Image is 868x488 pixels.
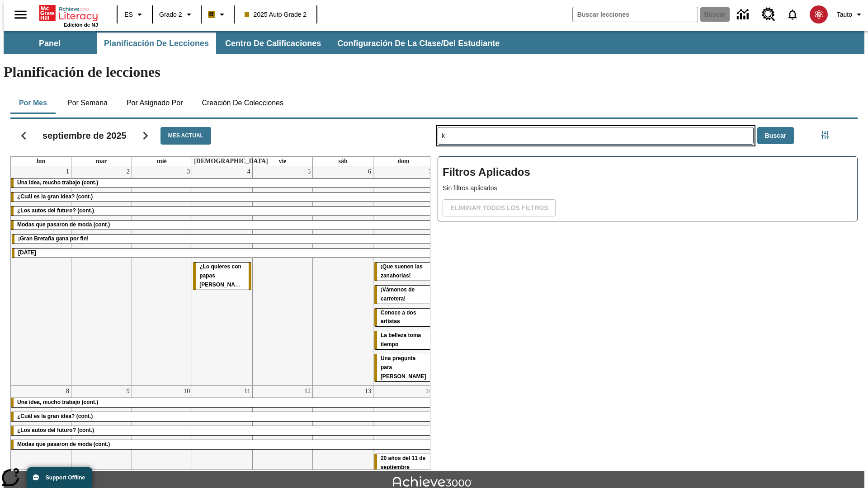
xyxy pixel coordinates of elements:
button: Panel [5,33,95,54]
div: ¿Lo quieres con papas fritas? [193,263,251,290]
input: Buscar lecciones [438,127,753,144]
button: Support Offline [27,467,92,488]
div: 20 años del 11 de septiembre [374,454,433,472]
a: 5 de septiembre de 2025 [306,166,312,177]
span: Conoce a dos artistas [381,310,416,325]
a: 10 de septiembre de 2025 [182,386,192,397]
button: Planificación de lecciones [97,33,216,54]
span: Centro de calificaciones [225,38,321,49]
td: 5 de septiembre de 2025 [252,166,313,385]
div: Subbarra de navegación [4,33,508,54]
span: Una idea, mucho trabajo (cont.) [17,179,98,186]
div: Conoce a dos artistas [374,309,433,327]
button: Por mes [10,92,56,114]
a: 8 de septiembre de 2025 [64,386,71,397]
td: 1 de septiembre de 2025 [11,166,71,385]
td: 2 de septiembre de 2025 [71,166,132,385]
span: ¡Que suenen las zanahorias! [381,263,423,279]
button: Abrir el menú lateral [7,1,34,28]
div: Calendario [3,115,430,470]
button: Regresar [12,124,35,147]
h1: Planificación de lecciones [4,64,864,80]
span: ¿Los autos del futuro? (cont.) [17,207,94,214]
div: Filtros Aplicados [438,156,858,221]
a: 11 de septiembre de 2025 [242,386,252,397]
button: Centro de calificaciones [218,33,328,54]
p: Sin filtros aplicados [443,183,853,193]
button: Perfil/Configuración [833,6,868,23]
div: Una idea, mucho trabajo (cont.) [11,178,434,188]
span: ¡Vámonos de carretera! [381,286,415,302]
a: 4 de septiembre de 2025 [245,166,252,177]
td: 7 de septiembre de 2025 [373,166,434,385]
input: Buscar campo [573,7,698,22]
button: Configuración de la clase/del estudiante [330,33,507,54]
span: Grado 2 [159,10,182,19]
span: Día del Trabajo [18,249,36,256]
a: 14 de septiembre de 2025 [424,386,434,397]
a: 7 de septiembre de 2025 [427,166,434,177]
span: ¿Cuál es la gran idea? (cont.) [17,413,93,419]
span: Panel [39,38,61,49]
a: Notificaciones [781,3,804,26]
a: viernes [277,157,288,166]
div: ¡Que suenen las zanahorias! [374,263,433,281]
div: ¡Gran Bretaña gana por fin! [12,235,433,244]
a: jueves [192,157,270,166]
a: 13 de septiembre de 2025 [363,386,373,397]
button: Escoja un nuevo avatar [804,3,833,26]
span: ¡Gran Bretaña gana por fin! [18,235,89,242]
a: 2 de septiembre de 2025 [125,166,132,177]
button: Por semana [60,92,115,114]
td: 6 de septiembre de 2025 [313,166,373,385]
a: 3 de septiembre de 2025 [185,166,192,177]
span: ¿Los autos del futuro? (cont.) [17,427,94,433]
button: Grado: Grado 2, Elige un grado [156,6,198,23]
span: Modas que pasaron de moda (cont.) [17,441,110,447]
button: Boost El color de la clase es anaranjado claro. Cambiar el color de la clase. [204,6,231,23]
img: avatar image [810,5,828,23]
div: Una pregunta para Joplin [374,354,433,381]
button: Menú lateral de filtros [816,126,834,144]
button: Mes actual [160,127,211,145]
div: Día del Trabajo [12,249,433,258]
div: ¿Los autos del futuro? (cont.) [11,206,434,216]
a: domingo [396,157,411,166]
div: Portada [39,3,98,28]
div: Una idea, mucho trabajo (cont.) [11,398,434,407]
span: 20 años del 11 de septiembre [381,455,425,470]
span: B [209,9,214,20]
div: Modas que pasaron de moda (cont.) [11,440,434,449]
td: 4 de septiembre de 2025 [192,166,253,385]
a: martes [94,157,109,166]
div: ¿Cuál es la gran idea? (cont.) [11,412,434,421]
span: Una pregunta para Joplin [381,355,426,380]
a: Portada [39,4,98,22]
button: Seguir [134,124,157,147]
span: Una idea, mucho trabajo (cont.) [17,399,98,405]
span: ES [124,10,133,19]
button: Por asignado por [119,92,190,114]
a: Centro de información [731,2,756,27]
button: Buscar [757,127,794,145]
a: miércoles [155,157,169,166]
h2: Filtros Aplicados [443,161,853,183]
div: La belleza toma tiempo [374,331,433,349]
h2: septiembre de 2025 [42,130,127,141]
div: ¿Cuál es la gran idea? (cont.) [11,192,434,202]
button: Creación de colecciones [194,92,291,114]
button: Lenguaje: ES, Selecciona un idioma [120,6,149,23]
td: 3 de septiembre de 2025 [132,166,192,385]
div: ¿Los autos del futuro? (cont.) [11,426,434,435]
span: Planificación de lecciones [104,38,209,49]
div: Buscar [430,115,858,470]
a: lunes [35,157,47,166]
span: Tauto [837,10,852,19]
div: Modas que pasaron de moda (cont.) [11,221,434,230]
a: 1 de septiembre de 2025 [64,166,71,177]
div: ¡Vámonos de carretera! [374,286,433,304]
span: Modas que pasaron de moda (cont.) [17,221,110,228]
span: Configuración de la clase/del estudiante [337,38,500,49]
a: Centro de recursos, Se abrirá en una pestaña nueva. [756,2,781,27]
span: Edición de NJ [64,22,98,28]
